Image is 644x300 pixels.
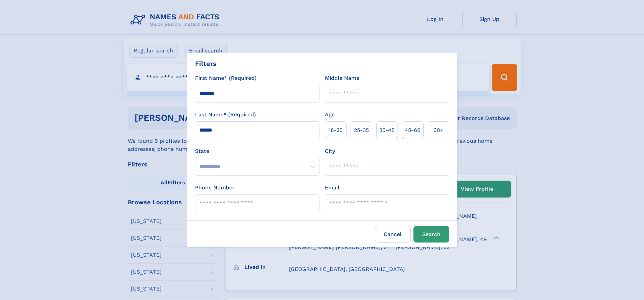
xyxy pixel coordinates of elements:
label: Age [325,111,335,119]
span: 35‑45 [379,126,395,134]
label: Phone Number [195,184,235,192]
label: Email [325,184,339,192]
label: State [195,147,319,155]
button: Search [413,226,449,243]
label: City [325,147,335,155]
span: 45‑60 [405,126,421,134]
label: Cancel [375,226,411,243]
div: Filters [195,59,217,69]
label: Middle Name [325,74,359,82]
span: 60+ [433,126,444,134]
label: Last Name* (Required) [195,111,256,119]
span: 25‑35 [354,126,369,134]
label: First Name* (Required) [195,74,257,82]
span: 18‑25 [329,126,342,134]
